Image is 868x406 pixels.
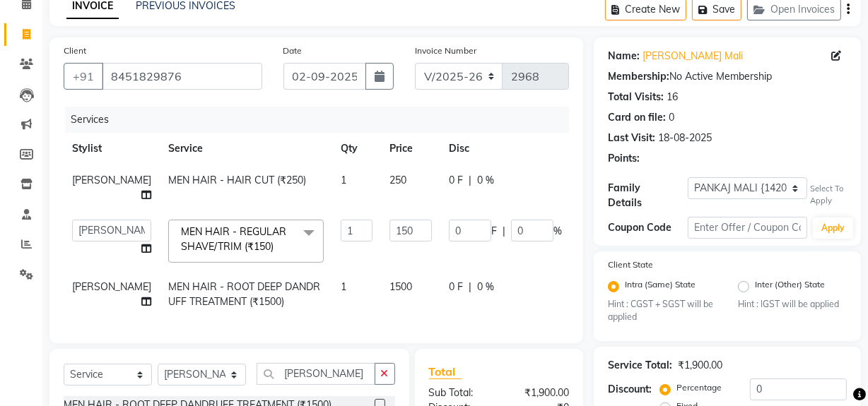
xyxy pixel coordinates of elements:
[755,278,825,295] label: Inter (Other) State
[341,174,346,186] span: 1
[499,386,580,400] div: ₹1,900.00
[669,110,674,125] div: 0
[64,63,103,90] button: +91
[332,133,381,165] th: Qty
[440,133,570,165] th: Disc
[389,174,406,186] span: 250
[449,173,463,188] span: 0 F
[608,181,688,210] div: Family Details
[608,298,717,324] small: Hint : CGST + SGST will be applied
[389,280,412,293] span: 1500
[469,173,471,188] span: |
[813,217,853,239] button: Apply
[503,224,505,239] span: |
[491,224,497,239] span: F
[608,69,847,84] div: No Active Membership
[181,225,286,253] span: MEN HAIR - REGULAR SHAVE/TRIM (₹150)
[608,382,652,397] div: Discount:
[381,133,440,165] th: Price
[676,381,722,394] label: Percentage
[72,280,151,293] span: [PERSON_NAME]
[65,107,580,133] div: Services
[678,358,722,373] div: ₹1,900.00
[477,280,494,294] span: 0 %
[658,131,712,145] div: 18-08-2025
[667,90,678,105] div: 16
[553,224,562,239] span: %
[160,133,332,165] th: Service
[608,90,664,105] div: Total Visits:
[608,258,653,271] label: Client State
[341,280,346,293] span: 1
[168,174,306,186] span: MEN HAIR - HAIR CUT (₹250)
[608,151,640,166] div: Points:
[810,183,847,207] div: Select To Apply
[608,220,688,235] div: Coupon Code
[477,173,494,188] span: 0 %
[168,280,320,308] span: MEN HAIR - ROOT DEEP DANDRUFF TREATMENT (₹1500)
[469,280,471,294] span: |
[102,63,262,90] input: Search by Name/Mobile/Email/Code
[64,44,86,57] label: Client
[625,278,696,295] label: Intra (Same) State
[257,363,375,385] input: Search or Scan
[608,69,669,84] div: Membership:
[418,386,499,400] div: Sub Total:
[415,44,476,57] label: Invoice Number
[608,358,672,373] div: Service Total:
[688,217,807,239] input: Enter Offer / Coupon Code
[429,364,462,379] span: Total
[643,49,743,64] a: [PERSON_NAME] Mali
[449,280,463,294] span: 0 F
[608,49,640,64] div: Name:
[72,174,151,186] span: [PERSON_NAME]
[608,110,666,125] div: Card on file:
[64,133,160,165] th: Stylist
[283,44,303,57] label: Date
[738,298,847,311] small: Hint : IGST will be applied
[608,131,655,145] div: Last Visit:
[274,240,280,253] a: x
